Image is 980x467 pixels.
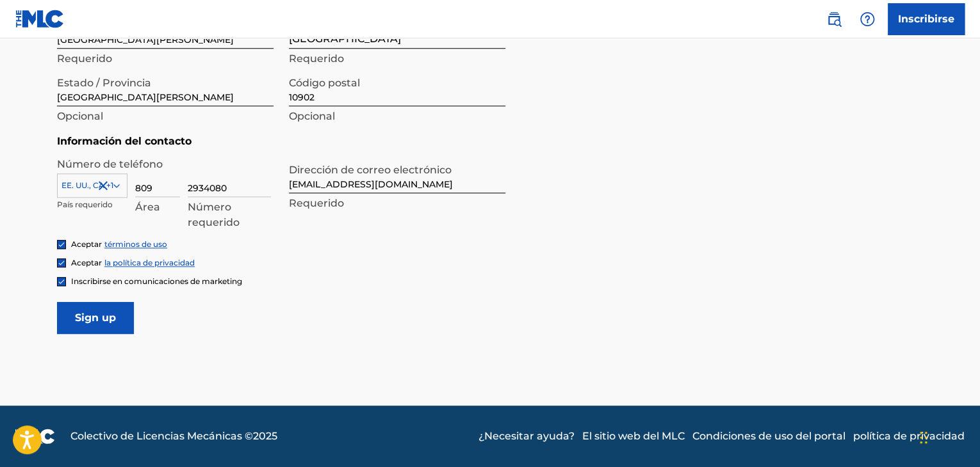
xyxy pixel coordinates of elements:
img: caja [58,259,65,267]
font: El sitio web del MLC [582,430,685,442]
font: Opcional [289,110,335,122]
font: [GEOGRAPHIC_DATA] [289,33,401,45]
a: Búsqueda pública [821,6,847,32]
font: Aceptar [71,239,102,249]
a: política de privacidad [853,429,965,444]
font: política de privacidad [853,430,965,442]
iframe: Widget de chat [916,406,980,467]
font: País requerido [57,200,113,209]
font: Número requerido [188,201,240,228]
img: buscar [826,12,842,27]
img: caja [58,241,65,248]
a: Inscribirse [888,3,965,35]
font: Número de teléfono [57,158,163,170]
font: ¿Necesitar ayuda? [478,430,575,442]
div: Ayuda [854,6,880,32]
font: Requerido [57,52,112,65]
font: Inscribirse en comunicaciones de marketing [71,276,242,286]
a: términos de uso [104,239,167,249]
font: Colectivo de Licencias Mecánicas © [70,430,253,442]
img: logo [15,429,55,444]
font: 2025 [253,430,277,442]
font: Opcional [57,110,103,122]
div: Arrastrar [920,418,927,457]
font: Requerido [289,52,344,65]
a: Condiciones de uso del portal [692,429,845,444]
a: El sitio web del MLC [582,429,685,444]
font: Requerido [289,197,344,209]
a: ¿Necesitar ayuda? [478,429,575,444]
font: Área [135,201,160,213]
font: Información del contacto [57,135,192,147]
a: la política de privacidad [104,258,195,267]
font: Condiciones de uso del portal [692,430,845,442]
input: Sign up [57,302,134,334]
img: ayuda [860,12,875,27]
img: caja [58,278,65,285]
img: Logotipo del MLC [15,10,65,28]
font: Aceptar [71,258,102,267]
font: Inscribirse [898,13,954,25]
